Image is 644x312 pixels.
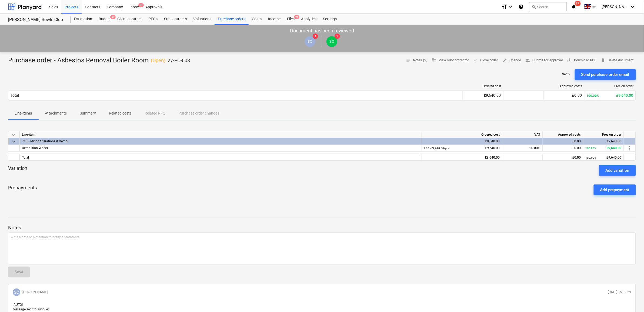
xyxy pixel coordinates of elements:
[601,58,606,63] span: delete
[586,154,622,161] div: £9,640.00
[329,39,335,43] span: SC
[151,57,165,64] p: ( Open )
[546,93,582,98] div: £0.00
[313,33,318,39] span: 1
[545,145,581,152] div: £0.00
[284,14,298,25] div: Files
[565,56,599,65] button: Download PDF
[575,69,636,80] button: Send purchase order email
[190,14,215,25] a: Valuations
[502,145,543,152] div: 20.00%
[586,145,622,152] div: £9,640.00
[13,303,49,311] span: [AUTO] Message sent to supplier.
[20,154,421,160] div: Total
[601,57,634,63] span: Delete document
[523,56,565,65] button: Submit for approval
[22,146,48,150] span: Demolition Works
[284,14,298,25] a: Files9+
[423,145,500,152] div: £9,640.00
[473,58,478,63] span: done
[161,14,190,25] a: Subcontracts
[265,14,284,25] a: Income
[326,36,337,47] div: Sam Cornford
[335,33,340,39] span: 1
[587,93,633,98] div: £9,640.00
[581,71,629,78] div: Send purchase order email
[138,3,144,7] span: 9+
[567,58,572,63] span: save_alt
[11,132,17,138] span: keyboard_arrow_down
[14,290,19,294] span: SC
[294,15,299,19] span: 9+
[8,56,190,65] div: Purchase order - Asbestos Removal Boiler Room
[587,84,634,88] div: Free on order
[432,57,469,63] span: View subcontractor
[465,84,501,88] div: Ordered cost
[471,56,500,65] button: Close order
[430,56,471,65] button: View subcontractor
[583,131,624,138] div: Free on order
[562,72,570,77] p: Sent : -
[109,110,132,116] p: Related costs
[545,154,581,161] div: £0.00
[545,138,581,145] div: £0.00
[320,14,340,25] a: Settings
[8,165,27,176] p: Variation
[71,14,95,25] a: Estimation
[594,184,636,195] button: Add prepayment
[8,17,64,23] div: [PERSON_NAME] Bowls Club
[600,186,629,193] div: Add prepayment
[503,57,521,63] span: Change
[15,110,32,116] p: Line-items
[298,14,320,25] a: Analytics
[586,138,622,145] div: £9,640.00
[168,57,190,64] p: 27-PO-008
[432,58,437,63] span: business
[114,14,145,25] a: Client contract
[423,138,500,145] div: £9,640.00
[305,36,315,47] div: Sam Cornford
[599,165,636,176] button: Add variation
[22,290,48,294] p: [PERSON_NAME]
[11,138,17,145] span: keyboard_arrow_down
[406,57,428,63] span: Notes (2)
[20,131,421,138] div: Line-item
[599,56,636,65] button: Delete document
[526,58,530,63] span: people_alt
[290,28,354,34] p: Document has been reviewed
[587,94,599,98] small: 100.00%
[586,156,596,159] small: 100.00%
[249,14,265,25] a: Costs
[8,184,37,195] p: Prepayments
[502,131,543,138] div: VAT
[308,39,313,43] span: SC
[215,14,249,25] a: Purchase orders
[526,57,563,63] span: Submit for approval
[421,131,502,138] div: Ordered cost
[465,93,501,98] div: £9,640.00
[543,131,583,138] div: Approved costs
[13,288,20,296] div: Sam Cornford
[423,147,450,150] small: 1.00 × £9,640.00 / pcs
[95,14,114,25] div: Budget
[145,14,161,25] a: RFQs
[110,15,116,19] span: 9+
[22,138,419,145] div: 7100 Minor Alterations & Demo
[423,154,500,161] div: £9,640.00
[8,224,636,231] p: Notes
[626,145,633,152] span: more_vert
[567,57,596,63] span: Download PDF
[608,290,631,294] p: [DATE] 15:32:29
[45,110,67,116] p: Attachments
[500,56,523,65] button: Change
[404,56,430,65] button: Notes (2)
[11,93,19,98] div: Total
